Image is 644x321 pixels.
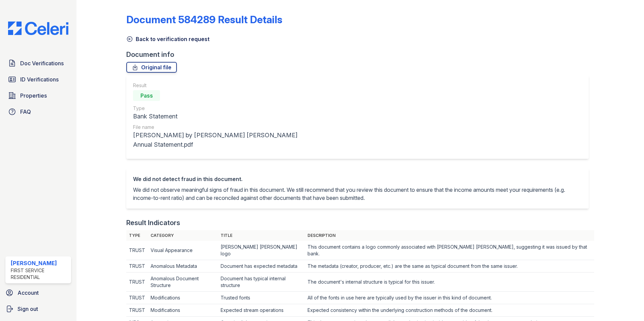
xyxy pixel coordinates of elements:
[126,260,148,273] td: TRUST
[11,267,68,281] div: First Service Residential
[18,289,39,297] span: Account
[305,230,594,241] th: Description
[305,304,594,317] td: Expected consistency within the underlying construction methods of the document.
[20,75,59,83] span: ID Verifications
[20,108,31,116] span: FAQ
[133,105,305,112] div: Type
[133,131,305,149] div: [PERSON_NAME] by [PERSON_NAME] [PERSON_NAME] Annual Statement.pdf
[20,59,64,67] span: Doc Verifications
[148,260,218,273] td: Anomalous Metadata
[3,302,74,316] a: Sign out
[126,50,594,59] div: Document info
[126,218,180,227] div: Result Indicators
[126,13,282,26] a: Document 584289 Result Details
[126,241,148,260] td: TRUST
[20,92,47,100] span: Properties
[5,73,71,86] a: ID Verifications
[218,273,305,292] td: Document has typical internal structure
[148,273,218,292] td: Anomalous Document Structure
[5,89,71,102] a: Properties
[126,230,148,241] th: Type
[133,112,305,121] div: Bank Statement
[126,273,148,292] td: TRUST
[148,292,218,304] td: Modifications
[133,124,305,131] div: File name
[218,241,305,260] td: [PERSON_NAME] [PERSON_NAME] logo
[11,259,68,267] div: [PERSON_NAME]
[133,82,305,89] div: Result
[133,186,582,202] p: We did not observe meaningful signs of fraud in this document. We still recommend that you review...
[218,304,305,317] td: Expected stream operations
[18,305,38,313] span: Sign out
[305,292,594,304] td: All of the fonts in use here are typically used by the issuer in this kind of document.
[133,90,160,101] div: Pass
[148,230,218,241] th: Category
[126,304,148,317] td: TRUST
[126,292,148,304] td: TRUST
[126,35,210,43] a: Back to verification request
[305,241,594,260] td: This document contains a logo commonly associated with [PERSON_NAME] [PERSON_NAME], suggesting it...
[126,62,177,73] a: Original file
[218,260,305,273] td: Document has expected metadata
[3,286,74,299] a: Account
[148,304,218,317] td: Modifications
[305,260,594,273] td: The metadata (creator, producer, etc.) are the same as typical document from the same issuer.
[3,22,74,35] img: CE_Logo_Blue-a8612792a0a2168367f1c8372b55b34899dd931a85d93a1a3d3e32e68fde9ad4.png
[133,175,582,183] div: We did not detect fraud in this document.
[148,241,218,260] td: Visual Appearance
[218,292,305,304] td: Trusted fonts
[5,105,71,118] a: FAQ
[305,273,594,292] td: The document's internal structure is typical for this issuer.
[5,57,71,70] a: Doc Verifications
[218,230,305,241] th: Title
